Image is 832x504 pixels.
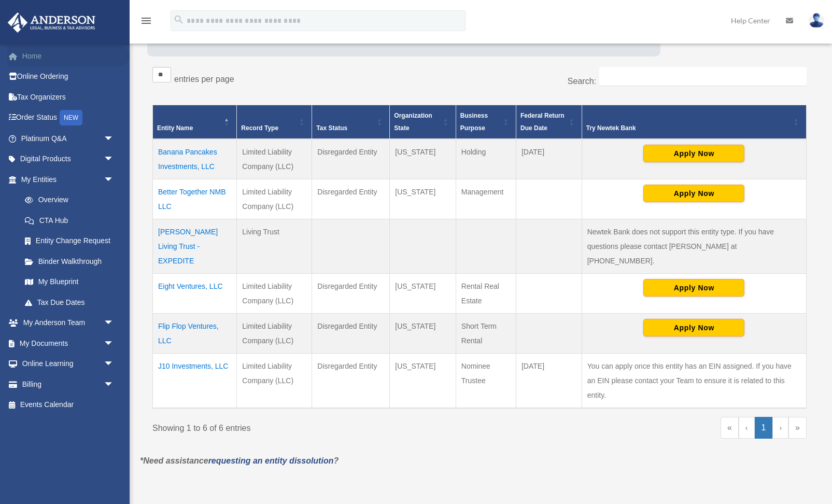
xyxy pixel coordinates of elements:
a: Tax Organizers [7,87,130,107]
a: Events Calendar [7,395,130,415]
td: Banana Pancakes Investments, LLC [153,139,237,179]
td: Better Together NMB LLC [153,179,237,219]
a: Next [772,417,788,439]
a: Last [788,417,807,439]
th: Try Newtek Bank : Activate to sort [582,105,806,139]
a: Tax Due Dates [15,292,124,313]
a: CTA Hub [15,210,124,231]
a: Entity Change Request [15,231,124,251]
span: arrow_drop_down [104,128,124,149]
th: Entity Name: Activate to invert sorting [153,105,237,139]
td: Disregarded Entity [312,354,390,409]
button: Apply Now [643,145,744,162]
a: Order StatusNEW [7,107,130,129]
span: Record Type [241,124,278,132]
th: Business Purpose: Activate to sort [456,105,516,139]
td: Newtek Bank does not support this entity type. If you have questions please contact [PERSON_NAME]... [582,219,806,274]
span: arrow_drop_down [104,333,124,354]
span: Federal Return Due Date [520,112,565,132]
a: Digital Productsarrow_drop_down [7,149,130,170]
a: Online Learningarrow_drop_down [7,354,130,374]
img: User Pic [809,13,824,28]
label: Search: [568,77,596,86]
span: Entity Name [157,124,193,132]
a: My Blueprint [15,272,124,292]
a: Billingarrow_drop_down [7,374,130,395]
td: Living Trust [237,219,312,274]
td: [US_STATE] [390,274,456,314]
td: You can apply once this entity has an EIN assigned. If you have an EIN please contact your Team t... [582,354,806,409]
th: Federal Return Due Date: Activate to sort [516,105,582,139]
td: Limited Liability Company (LLC) [237,314,312,354]
td: Nominee Trustee [456,354,516,409]
td: [DATE] [516,139,582,179]
td: Disregarded Entity [312,139,390,179]
span: arrow_drop_down [104,149,124,170]
td: [DATE] [516,354,582,409]
button: Apply Now [643,185,744,202]
td: Disregarded Entity [312,314,390,354]
i: menu [140,15,152,27]
a: First [721,417,739,439]
a: My Anderson Teamarrow_drop_down [7,313,130,333]
a: Binder Walkthrough [15,251,124,272]
div: Try Newtek Bank [586,122,791,134]
span: Business Purpose [460,112,488,132]
a: My Documentsarrow_drop_down [7,333,130,354]
td: J10 Investments, LLC [153,354,237,409]
span: arrow_drop_down [104,354,124,375]
div: NEW [60,110,82,125]
i: search [173,14,185,25]
th: Organization State: Activate to sort [390,105,456,139]
td: Short Term Rental [456,314,516,354]
td: [PERSON_NAME] Living Trust - EXPEDITE [153,219,237,274]
a: Overview [15,190,119,211]
button: Apply Now [643,279,744,297]
td: Limited Liability Company (LLC) [237,179,312,219]
td: Limited Liability Company (LLC) [237,354,312,409]
div: Showing 1 to 6 of 6 entries [152,417,472,436]
span: arrow_drop_down [104,374,124,395]
a: Home [7,46,130,66]
a: menu [140,18,152,27]
td: [US_STATE] [390,314,456,354]
button: Apply Now [643,319,744,337]
label: entries per page [174,75,234,83]
span: Organization State [394,112,432,132]
img: Anderson Advisors Platinum Portal [5,12,98,33]
td: Flip Flop Ventures, LLC [153,314,237,354]
td: Rental Real Estate [456,274,516,314]
a: Online Ordering [7,66,130,87]
td: Disregarded Entity [312,179,390,219]
span: arrow_drop_down [104,313,124,334]
span: arrow_drop_down [104,169,124,190]
td: [US_STATE] [390,179,456,219]
a: requesting an entity dissolution [208,456,334,465]
td: Management [456,179,516,219]
td: Disregarded Entity [312,274,390,314]
a: Platinum Q&Aarrow_drop_down [7,128,130,149]
span: Tax Status [316,124,347,132]
th: Tax Status: Activate to sort [312,105,390,139]
td: [US_STATE] [390,139,456,179]
a: Previous [739,417,755,439]
td: Limited Liability Company (LLC) [237,139,312,179]
a: 1 [755,417,773,439]
a: My Entitiesarrow_drop_down [7,169,124,190]
em: *Need assistance ? [140,456,339,465]
th: Record Type: Activate to sort [237,105,312,139]
td: Eight Ventures, LLC [153,274,237,314]
td: Limited Liability Company (LLC) [237,274,312,314]
td: [US_STATE] [390,354,456,409]
td: Holding [456,139,516,179]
